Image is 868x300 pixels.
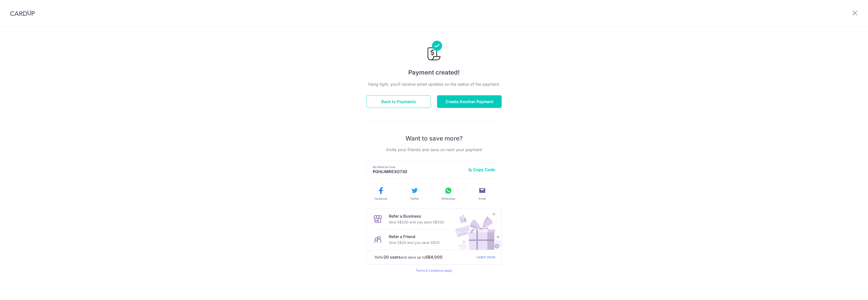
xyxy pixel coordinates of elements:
p: Hang tight, you’ll receive email updates on the status of the payment. [366,81,502,87]
p: Give S$30 and you save S$30 [389,240,440,246]
img: CardUp [10,10,35,16]
p: Refer a Friend [389,234,440,240]
a: Terms & Conditions apply [416,269,452,272]
p: Refer a Business [389,213,444,219]
button: Facebook [366,187,396,201]
span: Twitter [410,197,419,201]
button: Create Another Payment [437,95,502,108]
span: Email [479,197,486,201]
strong: S$4,000 [425,254,443,260]
p: Refer and save up to [375,254,473,260]
button: WhatsApp [433,187,463,201]
button: Back to Payments [366,95,431,108]
span: WhatsApp [441,197,455,201]
iframe: Opens a widget where you can find more information [835,285,863,297]
span: Facebook [374,197,387,201]
img: Refer [450,209,501,250]
p: Give S$200 and you save S$200 [389,219,444,225]
button: Copy Code [468,167,495,172]
button: Email [467,187,497,201]
h4: Payment created! [366,68,502,77]
p: Want to save more? [366,134,502,143]
p: POHLIMREXO730 [373,169,464,174]
p: My Referral Code [373,165,464,169]
button: Twitter [400,187,429,201]
img: Payments [426,41,442,62]
a: Learn more [477,254,495,260]
strong: 20 users [384,254,401,260]
p: Invite your friends and save on next your payment [366,147,502,153]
